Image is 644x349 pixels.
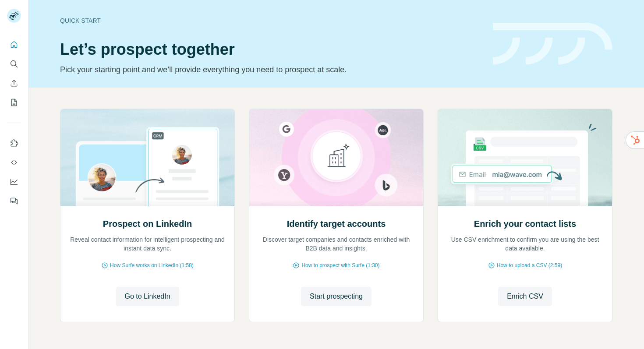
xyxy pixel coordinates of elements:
button: Start prospecting [301,287,372,306]
div: Quick start [60,16,482,25]
button: Enrich CSV [498,287,552,306]
span: Start prospecting [310,291,363,302]
button: Dashboard [7,174,21,190]
img: Enrich your contact lists [438,109,612,206]
h1: Let’s prospect together [60,41,482,58]
button: Use Surfe on LinkedIn [7,135,21,151]
span: How to upload a CSV (2:59) [497,261,562,269]
span: How to prospect with Surfe (1:30) [301,261,379,269]
button: Search [7,56,21,72]
p: Reveal contact information for intelligent prospecting and instant data sync. [69,235,226,253]
button: Quick start [7,37,21,53]
p: Pick your starting point and we’ll provide everything you need to prospect at scale. [60,63,482,76]
button: Enrich CSV [7,75,21,91]
button: Go to LinkedIn [116,287,179,306]
button: My lists [7,95,21,110]
button: Use Surfe API [7,155,21,170]
h2: Enrich your contact lists [474,218,576,230]
h2: Identify target accounts [287,218,386,230]
img: Identify target accounts [249,109,424,206]
h2: Prospect on LinkedIn [103,218,192,230]
p: Use CSV enrichment to confirm you are using the best data available. [447,235,603,253]
span: Go to LinkedIn [124,291,170,302]
span: How Surfe works on LinkedIn (1:58) [110,261,194,269]
button: Feedback [7,193,21,209]
p: Discover target companies and contacts enriched with B2B data and insights. [258,235,414,253]
span: Enrich CSV [507,291,543,302]
img: banner [493,23,612,65]
img: Prospect on LinkedIn [60,109,235,206]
